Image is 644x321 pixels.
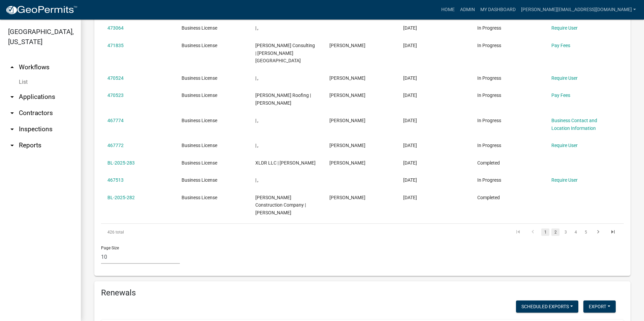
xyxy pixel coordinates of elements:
a: 1 [541,228,549,236]
span: | , [255,25,258,31]
span: Business License [182,93,217,98]
a: go to next page [592,228,605,236]
span: Completed [477,160,500,166]
span: Tamara B Robinson [329,118,365,123]
a: 470524 [107,75,124,81]
span: Business License [182,195,217,200]
span: XLDR LLC | Cloud, Dwight [255,160,316,166]
a: 467513 [107,177,124,183]
a: 5 [582,228,590,236]
a: Require User [551,25,578,31]
span: Business License [182,177,217,183]
span: William T Chapman [329,93,365,98]
span: Mark Webb Construction Company | Webb, Mark [255,195,306,216]
span: 08/28/2025 [403,93,417,98]
li: page 2 [550,226,560,238]
button: Export [583,300,616,313]
i: arrow_drop_up [8,63,16,71]
span: Tamara B Robinson [329,143,365,148]
span: Business License [182,25,217,31]
a: 470523 [107,93,124,98]
span: 08/22/2025 [403,118,417,123]
span: Kimberley Hatcher [329,43,365,48]
span: | , [255,177,258,183]
span: In Progress [477,25,501,31]
span: Business License [182,160,217,166]
span: Todd Chapman Roofing | Chapman, Todd [255,93,311,106]
span: | , [255,75,258,81]
i: arrow_drop_down [8,141,16,149]
span: In Progress [477,177,501,183]
a: My Dashboard [478,3,518,16]
a: Admin [457,3,478,16]
span: In Progress [477,75,501,81]
a: 2 [551,228,559,236]
span: 08/22/2025 [403,143,417,148]
a: BL-2025-282 [107,195,135,200]
a: Business Contact and Location Information [551,118,597,131]
span: | , [255,143,258,148]
span: 08/28/2025 [403,75,417,81]
a: go to first page [512,228,524,236]
a: Require User [551,177,578,183]
span: Business License [182,75,217,81]
li: page 5 [581,226,591,238]
a: Pay Fees [551,43,570,48]
a: 4 [572,228,580,236]
button: Scheduled Exports [516,300,578,313]
a: Pay Fees [551,93,570,98]
span: Business License [182,43,217,48]
span: Mark Webb [329,195,365,200]
span: In Progress [477,143,501,148]
span: Business License [182,118,217,123]
a: [PERSON_NAME][EMAIL_ADDRESS][DOMAIN_NAME] [518,3,639,16]
a: go to last page [607,228,619,236]
a: 471835 [107,43,124,48]
i: arrow_drop_down [8,125,16,133]
div: 426 total [101,224,204,241]
span: 08/21/2025 [403,160,417,166]
span: Business License [182,143,217,148]
span: 08/19/2025 [403,195,417,200]
span: Completed [477,195,500,200]
li: page 3 [560,226,571,238]
i: arrow_drop_down [8,109,16,117]
li: page 1 [540,226,550,238]
a: 467772 [107,143,124,148]
i: arrow_drop_down [8,93,16,101]
a: Require User [551,75,578,81]
a: 467774 [107,118,124,123]
span: 09/01/2025 [403,43,417,48]
span: In Progress [477,118,501,123]
a: Home [439,3,457,16]
span: In Progress [477,43,501,48]
a: go to previous page [526,228,539,236]
h4: Renewals [101,288,624,298]
a: Require User [551,143,578,148]
a: 3 [561,228,570,236]
span: 08/21/2025 [403,177,417,183]
a: BL-2025-283 [107,160,135,166]
span: William T Chapman [329,75,365,81]
span: Hatcher Consulting | Hatcher, Kimberley [255,43,315,64]
span: 09/03/2025 [403,25,417,31]
a: 473064 [107,25,124,31]
li: page 4 [571,226,581,238]
span: | , [255,118,258,123]
span: Dwight Aaron Cloud [329,160,365,166]
span: In Progress [477,93,501,98]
